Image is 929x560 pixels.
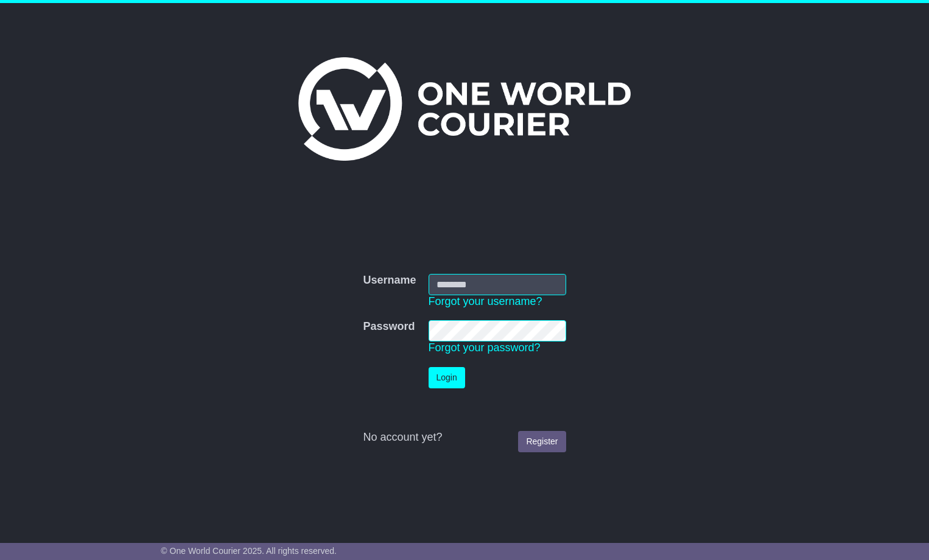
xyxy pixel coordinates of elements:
[429,367,465,388] button: Login
[161,546,337,556] span: © One World Courier 2025. All rights reserved.
[298,57,631,161] img: One World
[363,431,566,444] div: No account yet?
[363,274,416,287] label: Username
[429,341,541,354] a: Forgot your password?
[363,320,415,334] label: Password
[518,431,566,452] a: Register
[429,295,542,307] a: Forgot your username?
